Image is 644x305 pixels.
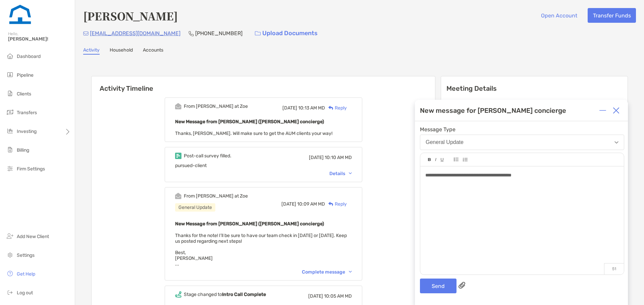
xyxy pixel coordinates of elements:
a: Activity [83,47,100,55]
span: Thanks for the note! I’ll be sure to have our team check in [DATE] or [DATE]. Keep us posted rega... [175,233,347,267]
div: Stage changed to [184,292,266,297]
img: dashboard icon [6,52,14,60]
h6: Activity Timeline [92,76,435,92]
img: Editor control icon [463,158,468,162]
img: Event icon [175,193,181,199]
div: Details [329,171,352,176]
span: Clients [17,91,31,97]
span: Firm Settings [17,166,45,172]
span: [PERSON_NAME]! [8,36,71,42]
img: clients icon [6,89,14,97]
button: General Update [420,135,624,150]
div: Post-call survey filled. [184,153,231,159]
button: Open Account [536,8,582,23]
img: pipeline icon [6,71,14,79]
img: Event icon [175,291,181,298]
span: Transfers [17,110,37,116]
img: Open dropdown arrow [614,141,619,144]
img: Phone Icon [189,31,194,36]
img: add_new_client icon [6,232,14,240]
img: Editor control icon [435,158,436,161]
div: Complete message [302,269,352,275]
span: [DATE] [308,293,323,299]
span: 10:05 AM MD [324,293,352,299]
span: Investing [17,129,37,134]
img: Event icon [175,103,181,109]
span: 10:09 AM MD [297,201,325,207]
p: [EMAIL_ADDRESS][DOMAIN_NAME] [90,29,180,37]
img: Editor control icon [428,158,431,161]
img: logout icon [6,288,14,296]
b: New Message from [PERSON_NAME] ([PERSON_NAME] concierge) [175,119,324,125]
span: 10:13 AM MD [298,105,325,111]
span: Billing [17,147,29,153]
p: Meeting Details [446,84,622,93]
img: Editor control icon [454,158,459,161]
img: get-help icon [6,270,14,278]
span: pursued-client [175,163,207,168]
img: Reply icon [328,106,333,110]
h4: [PERSON_NAME] [83,8,178,23]
p: 51 [604,263,624,275]
img: Editor control icon [440,158,444,162]
div: New message for [PERSON_NAME] concierge [420,106,566,115]
img: Chevron icon [349,271,352,273]
b: New Message from [PERSON_NAME] ([PERSON_NAME] concierge) [175,221,324,227]
div: Reply [325,201,347,208]
img: investing icon [6,127,14,135]
button: Transfer Funds [588,8,636,23]
div: Reply [325,104,347,111]
span: Dashboard [17,54,41,59]
p: [PHONE_NUMBER] [195,29,243,37]
img: button icon [255,31,261,36]
a: Accounts [143,47,163,55]
img: Chevron icon [349,172,352,174]
img: Event icon [175,153,181,159]
span: Add New Client [17,234,49,239]
img: billing icon [6,146,14,154]
img: firm-settings icon [6,164,14,172]
img: Close [613,107,620,114]
span: [DATE] [282,105,297,111]
button: Send [420,279,457,293]
img: settings icon [6,251,14,259]
div: General Update [426,139,464,145]
img: Expand or collapse [599,107,606,114]
div: From [PERSON_NAME] at Zoe [184,193,248,199]
img: paperclip attachments [459,282,465,289]
span: Message Type [420,126,624,133]
a: Upload Documents [251,26,322,41]
span: 10:10 AM MD [325,155,352,160]
span: Log out [17,290,33,296]
img: Reply icon [328,202,333,206]
img: Zoe Logo [8,3,32,27]
span: Get Help [17,271,35,277]
span: Thanks, [PERSON_NAME]. Will make sure to get the AUM clients your way! [175,131,332,136]
span: [DATE] [309,155,324,160]
span: Settings [17,252,35,258]
span: Pipeline [17,72,34,78]
img: Email Icon [83,31,89,35]
b: Intro Call Complete [222,292,266,297]
span: [DATE] [281,201,296,207]
a: Household [110,47,133,55]
img: transfers icon [6,108,14,116]
div: General Update [175,203,215,212]
div: From [PERSON_NAME] at Zoe [184,103,248,109]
